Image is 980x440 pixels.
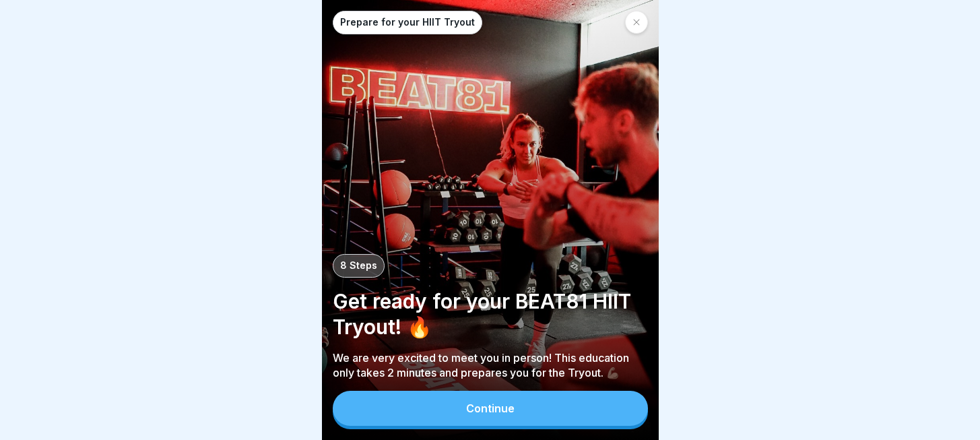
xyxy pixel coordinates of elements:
p: Get ready for your BEAT81 HIIT Tryout! 🔥 [333,288,648,340]
p: 8 Steps [340,260,377,272]
p: We are very excited to meet you in person! This education only takes 2 minutes and prepares you f... [333,350,648,380]
p: Prepare for your HIIT Tryout [340,17,475,28]
div: Continue [466,402,515,414]
button: Continue [333,391,648,426]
